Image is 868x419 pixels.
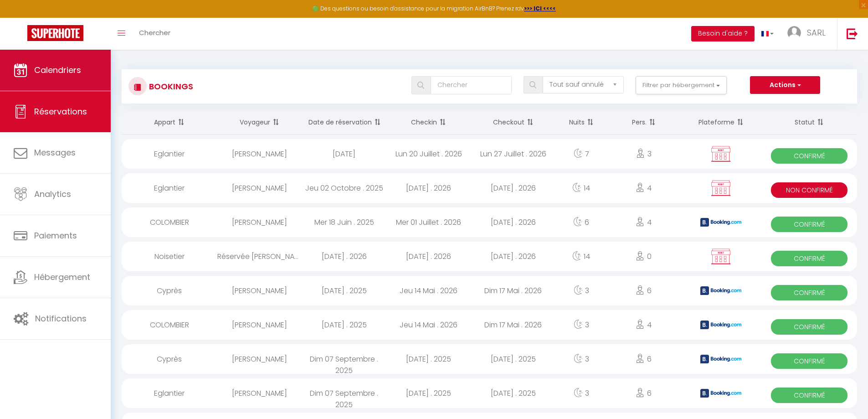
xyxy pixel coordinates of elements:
a: ... SARL [781,18,837,50]
button: Besoin d'aide ? [691,26,755,41]
th: Sort by checkin [386,110,471,134]
span: Réservations [34,106,87,117]
th: Sort by rentals [122,110,217,134]
th: Sort by booking date [302,110,386,134]
a: Chercher [132,18,177,50]
a: >>> ICI <<<< [524,5,556,12]
img: ... [787,26,801,40]
th: Sort by nights [555,110,607,134]
span: Calendriers [34,64,81,76]
span: Messages [34,147,76,158]
input: Chercher [431,76,512,94]
span: SARL [807,27,826,38]
span: Chercher [139,28,170,37]
th: Sort by checkout [471,110,556,134]
th: Sort by status [761,110,857,134]
img: Super Booking [27,25,83,41]
span: Paiements [34,230,77,241]
button: Actions [750,76,820,94]
img: logout [847,28,858,39]
span: Analytics [34,188,71,200]
th: Sort by people [607,110,680,134]
h3: Bookings [147,76,193,97]
th: Sort by guest [217,110,302,134]
span: Hébergement [34,271,90,283]
button: Filtrer par hébergement [636,76,727,94]
th: Sort by channel [681,110,762,134]
span: Notifications [35,313,87,324]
